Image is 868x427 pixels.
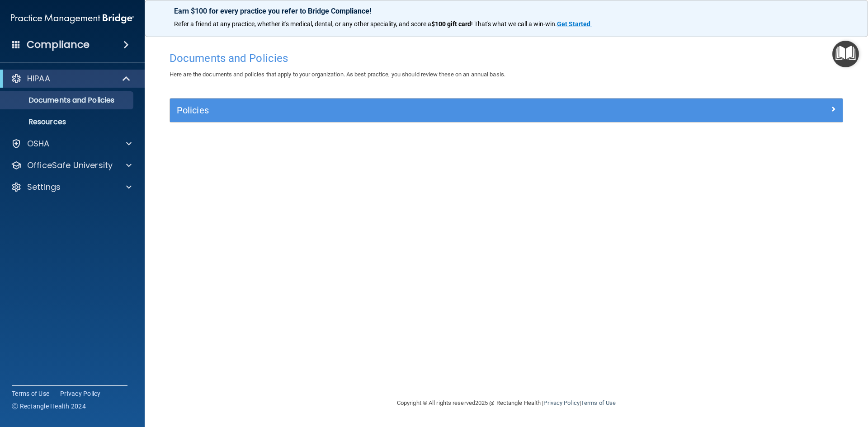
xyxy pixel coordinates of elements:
[543,399,579,406] a: Privacy Policy
[27,182,61,192] p: Settings
[832,41,859,67] button: Open Resource Center
[177,103,836,117] a: Policies
[341,389,671,418] div: Copyright © All rights reserved 2025 @ Rectangle Health | |
[27,38,90,51] h4: Compliance
[431,20,471,28] strong: $100 gift card
[27,160,113,171] p: OfficeSafe University
[6,96,129,105] p: Documents and Policies
[174,7,839,15] p: Earn $100 for every practice you refer to Bridge Compliance!
[27,138,50,149] p: OSHA
[12,389,49,398] a: Terms of Use
[11,138,132,149] a: OSHA
[170,52,843,64] h4: Documents and Policies
[170,71,505,78] span: Here are the documents and policies that apply to your organization. As best practice, you should...
[27,73,50,84] p: HIPAA
[6,117,129,127] p: Resources
[557,20,590,28] strong: Get Started
[581,399,616,406] a: Terms of Use
[12,402,86,411] span: Ⓒ Rectangle Health 2024
[11,73,131,84] a: HIPAA
[177,105,668,115] h5: Policies
[11,182,132,192] a: Settings
[174,20,431,28] span: Refer a friend at any practice, whether it's medical, dental, or any other speciality, and score a
[557,20,592,28] a: Get Started
[60,389,101,398] a: Privacy Policy
[471,20,557,28] span: ! That's what we call a win-win.
[11,160,132,171] a: OfficeSafe University
[11,9,134,28] img: PMB logo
